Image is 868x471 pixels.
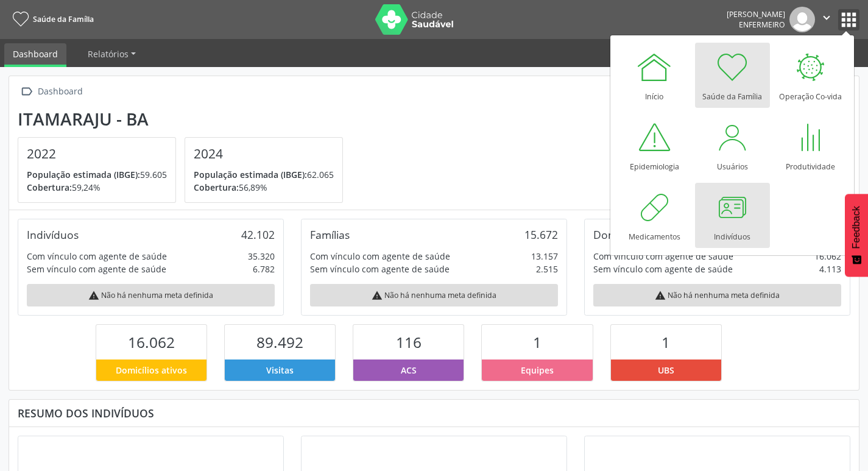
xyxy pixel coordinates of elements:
p: 59.605 [27,168,167,181]
div: 13.157 [531,250,558,263]
a: Medicamentos [617,183,692,248]
span: Equipes [521,364,554,377]
span: Cobertura: [27,182,72,193]
span: Relatórios [88,48,129,60]
div: 16.062 [814,250,841,263]
span: Saúde da Família [33,14,94,24]
div: Indivíduos [27,228,79,241]
span: 89.492 [256,332,303,352]
span: Cobertura: [194,182,239,193]
a: Usuários [695,113,770,178]
div: 6.782 [253,263,275,275]
div: Sem vínculo com agente de saúde [310,263,450,275]
img: img [789,7,815,32]
a: Indivíduos [695,183,770,248]
i: warning [372,290,383,301]
div: Itamaraju - BA [18,109,351,129]
span: 1 [662,332,670,352]
div: 15.672 [524,228,558,241]
a: Relatórios [79,43,144,65]
div: Domicílios [593,228,644,241]
span: Feedback [851,206,862,249]
span: 16.062 [128,332,175,352]
div: Dashboard [35,83,85,101]
span: Enfermeiro [739,19,785,30]
div: Não há nenhuma meta definida [27,284,275,306]
i:  [18,83,35,101]
span: População estimada (IBGE): [194,169,307,180]
div: Sem vínculo com agente de saúde [27,263,166,275]
div: 2.515 [536,263,558,275]
span: Visitas [266,364,294,377]
button: Feedback - Mostrar pesquisa [845,194,868,277]
div: 35.320 [248,250,275,263]
div: Não há nenhuma meta definida [593,284,841,306]
h4: 2024 [194,146,334,161]
button:  [815,7,838,32]
div: [PERSON_NAME] [727,9,785,19]
div: Sem vínculo com agente de saúde [593,263,733,275]
a: Produtividade [773,113,848,178]
a:  Dashboard [18,83,85,101]
p: 59,24% [27,181,167,194]
div: Não há nenhuma meta definida [310,284,558,306]
span: População estimada (IBGE): [27,169,140,180]
span: ACS [401,364,417,377]
h4: 2022 [27,146,167,161]
a: Saúde da Família [9,9,94,29]
a: Dashboard [4,43,66,67]
a: Epidemiologia [617,113,692,178]
button: apps [838,9,859,30]
a: Saúde da Família [695,43,770,108]
p: 56,89% [194,181,334,194]
a: Operação Co-vida [773,43,848,108]
div: 4.113 [819,263,841,275]
i: warning [655,290,666,301]
div: Com vínculo com agente de saúde [310,250,450,263]
span: 1 [533,332,542,352]
div: Com vínculo com agente de saúde [593,250,733,263]
div: Famílias [310,228,350,241]
span: 116 [396,332,422,352]
a: Início [617,43,692,108]
div: Com vínculo com agente de saúde [27,250,167,263]
span: Domicílios ativos [116,364,187,377]
div: 42.102 [241,228,275,241]
i: warning [88,290,99,301]
p: 62.065 [194,168,334,181]
div: Resumo dos indivíduos [18,406,850,420]
i:  [820,11,833,24]
span: UBS [658,364,674,377]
